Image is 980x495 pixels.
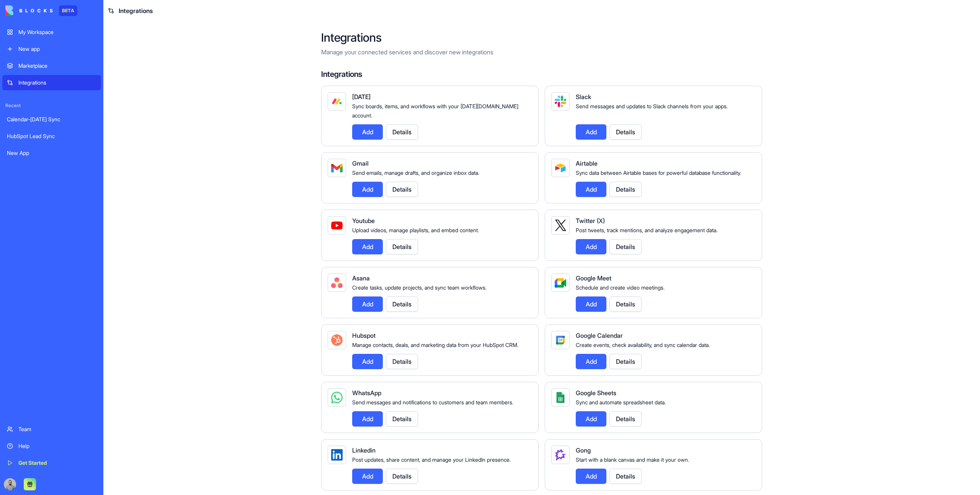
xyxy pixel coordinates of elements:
[386,124,418,140] button: Details
[2,422,101,437] a: Team
[119,6,153,15] span: Integrations
[352,103,518,119] span: Sync boards, items, and workflows with your [DATE][DOMAIN_NAME] account.
[352,342,518,348] span: Manage contacts, deals, and marketing data from your HubSpot CRM.
[352,124,383,140] button: Add
[576,182,606,197] button: Add
[576,169,741,176] span: Sync data between Airtable bases for powerful database functionality.
[576,274,611,282] span: Google Meet
[2,58,101,73] a: Marketplace
[352,227,479,233] span: Upload videos, manage playlists, and embed content.
[352,169,479,176] span: Send emails, manage drafts, and organize inbox data.
[609,469,642,484] button: Details
[576,446,591,454] span: Gong
[18,45,96,53] div: New app
[18,459,96,467] div: Get Started
[576,296,606,312] button: Add
[352,284,487,291] span: Create tasks, update projects, and sync team workflows.
[576,354,606,369] button: Add
[2,129,101,144] a: HubSpot Lead Sync
[7,116,96,123] div: Calendar-[DATE] Sync
[352,274,370,282] span: Asana
[576,399,666,405] span: Sync and automate spreadsheet data.
[576,93,591,101] span: Slack
[576,456,689,463] span: Start with a blank canvas and make it your own.
[576,411,606,427] button: Add
[18,442,96,450] div: Help
[18,62,96,70] div: Marketplace
[609,296,642,312] button: Details
[352,469,383,484] button: Add
[609,239,642,254] button: Details
[18,79,96,86] div: Integrations
[352,160,369,167] span: Gmail
[576,342,710,348] span: Create events, check availability, and sync calendar data.
[2,24,101,40] a: My Workspace
[386,469,418,484] button: Details
[576,332,623,339] span: Google Calendar
[321,69,762,80] h4: Integrations
[386,239,418,254] button: Details
[352,332,376,339] span: Hubspot
[576,160,598,167] span: Airtable
[576,217,605,225] span: Twitter (X)
[352,354,383,369] button: Add
[18,28,96,36] div: My Workspace
[2,145,101,161] a: New App
[576,469,606,484] button: Add
[352,182,383,197] button: Add
[576,239,606,254] button: Add
[2,438,101,454] a: Help
[7,132,96,140] div: HubSpot Lead Sync
[2,75,101,90] a: Integrations
[386,354,418,369] button: Details
[576,227,717,233] span: Post tweets, track mentions, and analyze engagement data.
[2,112,101,127] a: Calendar-[DATE] Sync
[576,284,665,291] span: Schedule and create video meetings.
[576,103,728,109] span: Send messages and updates to Slack channels from your apps.
[386,296,418,312] button: Details
[352,411,383,427] button: Add
[609,354,642,369] button: Details
[352,446,376,454] span: Linkedin
[321,31,762,44] h2: Integrations
[576,389,616,397] span: Google Sheets
[352,239,383,254] button: Add
[352,93,371,101] span: [DATE]
[609,182,642,197] button: Details
[386,411,418,427] button: Details
[2,103,101,109] span: Recent
[352,399,513,405] span: Send messages and notifications to customers and team members.
[352,296,383,312] button: Add
[2,455,101,471] a: Get Started
[386,182,418,197] button: Details
[5,5,53,16] img: logo
[352,389,381,397] span: WhatsApp
[352,456,511,463] span: Post updates, share content, and manage your LinkedIn presence.
[321,47,762,57] p: Manage your connected services and discover new integrations
[609,124,642,140] button: Details
[7,149,96,157] div: New App
[5,5,77,16] a: BETA
[2,41,101,57] a: New app
[609,411,642,427] button: Details
[576,124,606,140] button: Add
[59,5,77,16] div: BETA
[352,217,375,225] span: Youtube
[4,478,16,490] img: image_123650291_bsq8ao.jpg
[18,425,96,433] div: Team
